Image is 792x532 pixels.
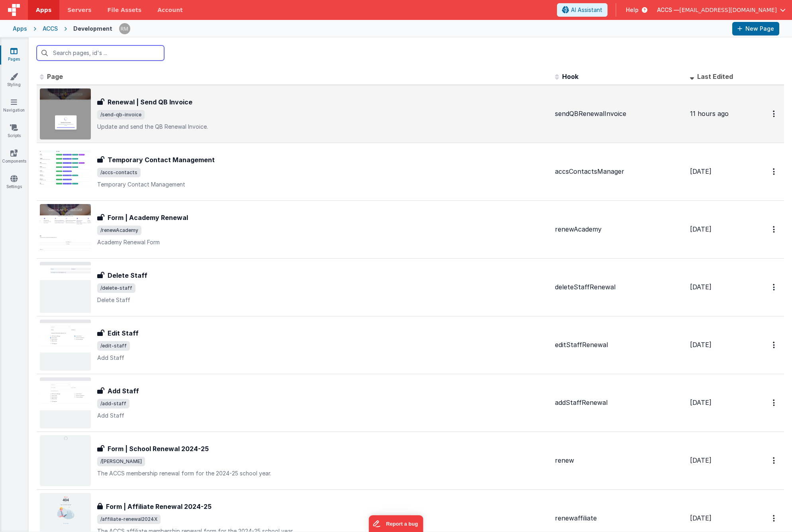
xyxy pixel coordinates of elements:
[106,502,212,511] h3: Form | Affiliate Renewal 2024-25
[108,386,139,396] h3: Add Staff
[690,225,712,233] span: [DATE]
[555,456,684,465] div: renew
[97,296,549,304] p: Delete Staff
[768,395,781,411] button: Options
[768,337,781,353] button: Options
[108,328,139,338] h3: Edit Staff
[657,6,786,14] button: ACCS — [EMAIL_ADDRESS][DOMAIN_NAME]
[555,340,684,349] div: editStaffRenewal
[97,354,549,362] p: Add Staff
[555,225,684,234] div: renewAcademy
[13,25,27,33] div: Apps
[690,456,712,464] span: [DATE]
[108,444,209,453] h3: Form | School Renewal 2024-25
[97,238,549,246] p: Academy Renewal Form
[97,168,141,177] span: /accs-contacts
[37,45,164,61] input: Search pages, id's ...
[690,283,712,291] span: [DATE]
[97,226,141,235] span: /renewAcademy
[67,6,91,14] span: Servers
[690,341,712,349] span: [DATE]
[97,341,130,351] span: /edit-staff
[47,73,63,80] span: Page
[97,123,549,131] p: Update and send the QB Renewal Invoice.
[690,167,712,175] span: [DATE]
[97,412,549,420] p: Add Staff
[97,457,145,466] span: /[PERSON_NAME]
[97,399,129,408] span: /add-staff
[108,213,188,222] h3: Form | Academy Renewal
[555,283,684,292] div: deleteStaffRenewal
[768,163,781,180] button: Options
[555,514,684,523] div: renewaffiliate
[555,109,684,118] div: sendQBRenewalInvoice
[555,167,684,176] div: accsContactsManager
[36,6,51,14] span: Apps
[690,514,712,522] span: [DATE]
[690,110,729,118] span: 11 hours ago
[43,25,58,33] div: ACCS
[97,181,549,188] p: Temporary Contact Management
[369,515,423,532] iframe: Marker.io feedback button
[97,283,135,293] span: /delete-staff
[119,23,130,34] img: 1e10b08f9103151d1000344c2f9be56b
[571,6,602,14] span: AI Assistant
[555,398,684,407] div: addStaffRenewal
[97,110,145,120] span: /send-qb-invoice
[768,452,781,469] button: Options
[679,6,777,14] span: [EMAIL_ADDRESS][DOMAIN_NAME]
[768,106,781,122] button: Options
[562,73,578,80] span: Hook
[73,25,112,33] div: Development
[626,6,639,14] span: Help
[97,514,161,524] span: /affiliate-renewal2024X
[108,155,215,165] h3: Temporary Contact Management
[657,6,679,14] span: ACCS —
[768,279,781,295] button: Options
[557,3,608,17] button: AI Assistant
[768,221,781,238] button: Options
[108,271,147,280] h3: Delete Staff
[108,6,142,14] span: File Assets
[97,469,549,477] p: The ACCS membership renewal form for the 2024-25 school year.
[108,97,192,107] h3: Renewal | Send QB Invoice
[690,399,712,406] span: [DATE]
[768,510,781,526] button: Options
[697,73,733,80] span: Last Edited
[732,22,779,35] button: New Page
